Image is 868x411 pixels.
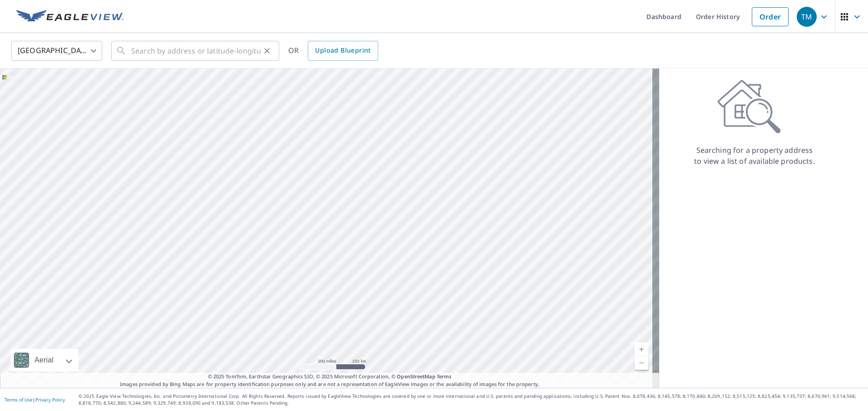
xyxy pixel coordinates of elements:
a: Order [752,7,789,26]
a: Terms of Use [5,396,33,403]
span: Upload Blueprint [315,45,370,56]
a: Upload Blueprint [308,41,378,61]
div: Aerial [11,349,79,372]
p: | [5,397,65,402]
input: Search by address or latitude-longitude [131,38,261,64]
button: Clear [261,44,273,57]
img: EV Logo [16,10,123,24]
a: Current Level 5, Zoom In [635,342,648,356]
a: OpenStreetMap [397,373,435,380]
p: Searching for a property address to view a list of available products. [694,145,815,166]
a: Current Level 5, Zoom Out [635,356,648,370]
div: OR [288,41,378,61]
div: TM [797,7,817,27]
div: [GEOGRAPHIC_DATA] [11,38,102,64]
a: Privacy Policy [35,396,65,403]
div: Aerial [32,349,56,372]
p: © 2025 Eagle View Technologies, Inc. and Pictometry International Corp. All Rights Reserved. Repo... [79,393,863,406]
span: © 2025 TomTom, Earthstar Geographics SIO, © 2025 Microsoft Corporation, © [208,373,452,381]
a: Terms [437,373,452,380]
